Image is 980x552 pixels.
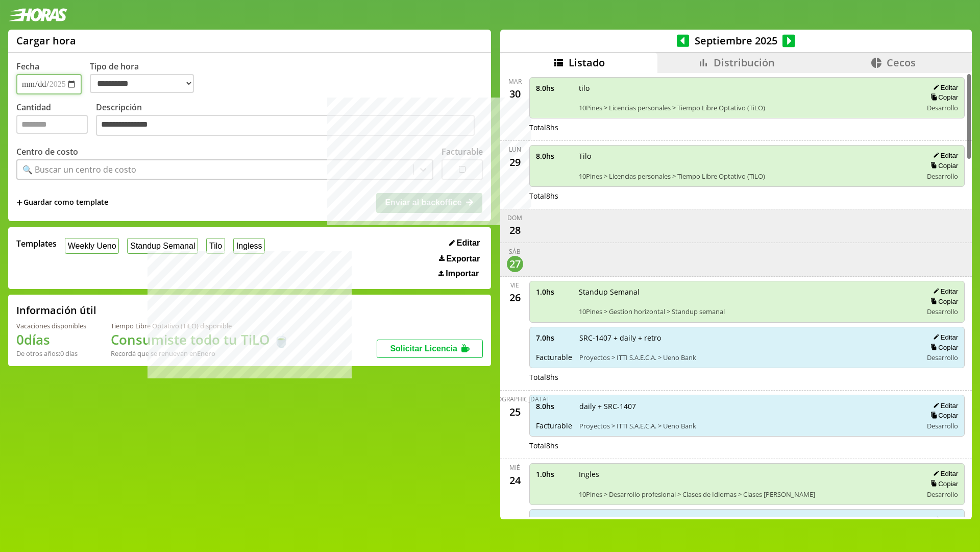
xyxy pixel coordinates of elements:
[714,56,775,69] span: Distribución
[16,115,88,134] input: Cantidad
[65,238,119,254] button: Weekly Ueno
[16,197,108,208] span: +Guardar como template
[111,330,289,349] h1: Consumiste todo tu TiLO 🍵
[457,238,480,248] span: Editar
[442,146,483,157] label: Facturable
[111,349,289,358] div: Recordá que se renuevan en
[689,34,782,47] span: Septiembre 2025
[16,238,57,249] span: Templates
[206,238,225,254] button: Tilo
[436,254,483,264] button: Exportar
[16,102,96,139] label: Cantidad
[90,74,194,93] select: Tipo de hora
[16,197,22,208] span: +
[887,56,916,69] span: Cecos
[569,56,605,69] span: Listado
[16,34,76,47] h1: Cargar hora
[96,115,475,136] textarea: Descripción
[127,238,198,254] button: Standup Semanal
[16,321,86,330] div: Vacaciones disponibles
[16,61,39,72] label: Fecha
[16,349,86,358] div: De otros años: 0 días
[96,102,483,139] label: Descripción
[390,344,457,353] span: Solicitar Licencia
[16,146,78,157] label: Centro de costo
[446,254,480,263] span: Exportar
[90,61,202,94] label: Tipo de hora
[16,330,86,349] h1: 0 días
[197,349,215,358] b: Enero
[111,321,289,330] div: Tiempo Libre Optativo (TiLO) disponible
[377,340,483,358] button: Solicitar Licencia
[8,8,67,21] img: logotipo
[446,269,479,278] span: Importar
[500,73,972,518] div: scrollable content
[22,164,136,175] div: 🔍 Buscar un centro de costo
[446,238,483,248] button: Editar
[16,303,96,317] h2: Información útil
[233,238,265,254] button: Ingless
